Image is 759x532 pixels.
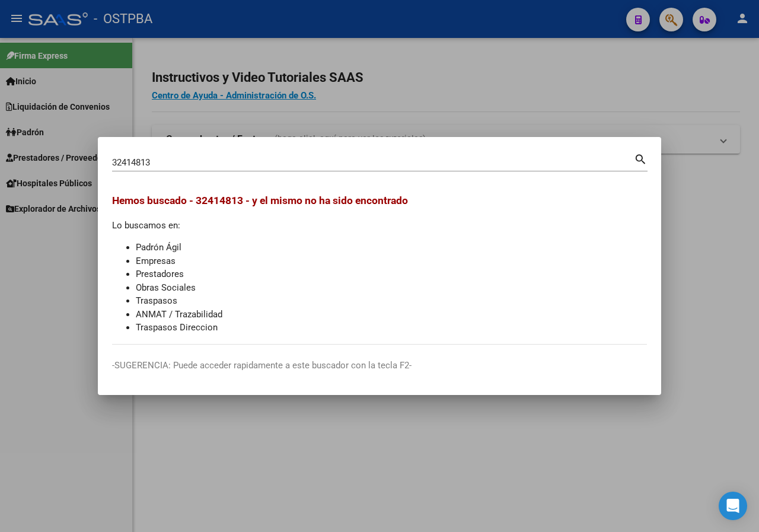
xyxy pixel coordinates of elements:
li: ANMAT / Trazabilidad [136,308,647,321]
p: -SUGERENCIA: Puede acceder rapidamente a este buscador con la tecla F2- [112,359,647,372]
li: Padrón Ágil [136,241,647,254]
div: Open Intercom Messenger [719,492,747,520]
li: Empresas [136,254,647,268]
li: Traspasos [136,294,647,308]
span: Hemos buscado - 32414813 - y el mismo no ha sido encontrado [112,195,408,206]
li: Traspasos Direccion [136,321,647,335]
li: Obras Sociales [136,281,647,295]
li: Prestadores [136,267,647,281]
mat-icon: search [634,151,648,165]
div: Lo buscamos en: [112,193,647,335]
